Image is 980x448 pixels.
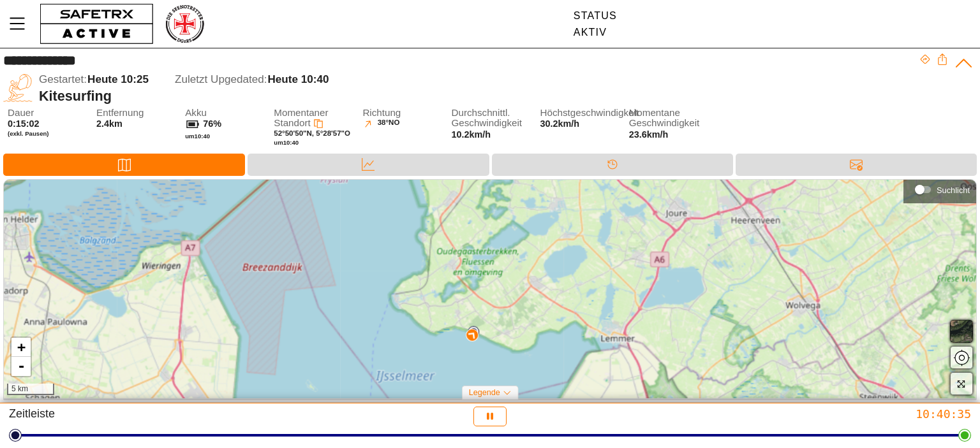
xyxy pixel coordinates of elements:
img: PathStart.svg [468,326,479,337]
span: Richtung [362,108,444,119]
div: Status [574,10,617,22]
div: Daten [248,154,489,176]
span: Dauer [8,108,89,119]
a: Zoom out [11,357,31,376]
span: Gestartet: [39,73,87,85]
span: (exkl. Pausen) [8,130,89,138]
img: RescueLogo.png [164,3,205,45]
div: Zeitleiste [9,407,327,426]
span: 30.2km/h [540,119,580,129]
span: 10.2km/h [451,129,491,140]
div: Nachrichten [736,154,977,176]
img: KITE_SURFING.svg [3,73,33,103]
span: um 10:40 [185,133,210,140]
div: Aktiv [574,27,617,38]
div: Suchlicht [910,180,970,199]
div: Kitesurfing [39,88,919,105]
div: Suchlicht [937,185,970,195]
span: Akku [185,108,267,119]
div: 10:40:35 [653,407,971,421]
div: Karte [3,154,245,176]
img: PathDirectionCurrent.svg [466,328,479,341]
span: 76% [203,119,221,129]
span: um 10:40 [274,139,299,146]
span: 23.6km/h [629,129,711,140]
span: Zuletzt Upgedated: [175,73,267,85]
span: 38° [378,119,389,129]
span: Legende [469,388,500,397]
span: Entfernung [96,108,178,119]
span: Momentane Geschwindigkeit [629,108,711,129]
span: Heute 10:40 [267,73,329,85]
span: Momentaner Standort [274,107,328,129]
div: Timeline [492,154,733,176]
span: 2.4km [96,119,122,129]
span: Heute 10:25 [87,73,149,85]
span: NO [389,119,399,129]
span: 52°50'50"N, 5°28'57"O [274,129,350,137]
div: 5 km [7,384,54,395]
span: Höchstgeschwindigkeit [540,108,622,119]
a: Zoom in [11,338,31,357]
span: 0:15:02 [8,119,40,129]
span: Durchschnittl. Geschwindigkeit [451,108,533,129]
